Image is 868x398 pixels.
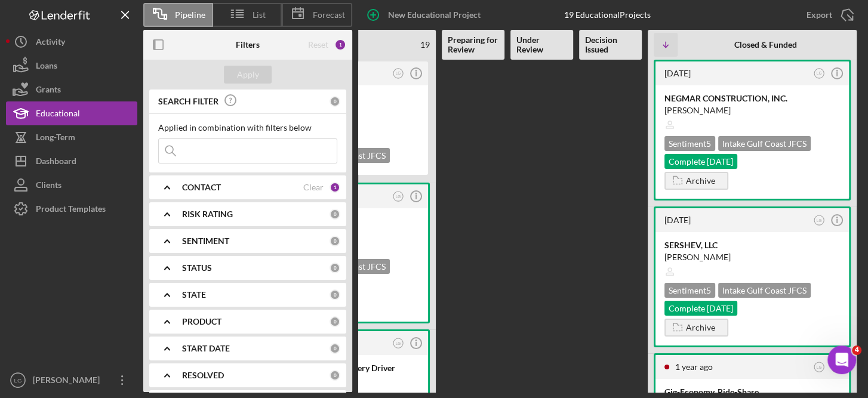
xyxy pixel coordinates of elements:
[6,149,137,173] button: Dashboard
[182,290,206,300] b: STATE
[330,370,340,381] div: 0
[330,343,340,354] div: 0
[396,341,401,345] text: LG
[36,30,65,57] div: Activity
[182,371,224,380] b: RESOLVED
[664,386,840,398] div: Gig-Economy, Ride-Share
[6,54,137,78] button: Loans
[664,136,715,151] div: Sentiment 5
[36,101,80,128] div: Educational
[6,78,137,101] button: Grants
[36,197,106,224] div: Product Templates
[390,66,407,82] button: LG
[330,316,340,327] div: 0
[182,183,221,192] b: CONTACT
[330,209,340,220] div: 0
[396,71,401,75] text: LG
[516,35,567,54] b: Under Review
[30,368,107,395] div: [PERSON_NAME]
[182,236,229,246] b: SENTIMENT
[224,66,272,84] button: Apply
[334,39,346,51] div: 1
[358,3,493,27] button: New Educational Project
[313,10,345,20] span: Forecast
[664,251,840,263] div: [PERSON_NAME]
[675,362,713,372] time: 2024-08-12 23:20
[330,96,340,107] div: 0
[390,189,407,205] button: LG
[686,319,715,337] div: Archive
[585,35,636,54] b: Decision Issued
[664,283,715,298] div: Sentiment 5
[852,345,861,355] span: 4
[420,40,430,50] span: 19
[36,54,57,81] div: Loans
[36,78,61,104] div: Grants
[175,10,205,20] span: Pipeline
[807,3,832,27] div: Export
[6,30,137,54] button: Activity
[390,335,407,351] button: LG
[36,125,75,152] div: Long-Term
[718,136,811,151] div: Intake Gulf Coast JFCS
[182,209,233,219] b: RISK RATING
[654,60,851,200] a: [DATE]LGNEGMAR CONSTRUCTION, INC.[PERSON_NAME]Sentiment5Intake Gulf Coast JFCSComplete [DATE]Archive
[811,359,827,375] button: LG
[664,104,840,116] div: [PERSON_NAME]
[664,172,728,190] button: Archive
[236,40,260,50] b: Filters
[330,182,340,193] div: 1
[734,40,797,50] b: Closed & Funded
[811,212,827,229] button: LG
[795,3,862,27] button: Export
[448,35,498,54] b: Preparing for Review
[6,101,137,125] button: Educational
[182,317,221,326] b: PRODUCT
[817,218,822,222] text: LG
[158,97,218,106] b: SEARCH FILTER
[664,92,840,104] div: NEGMAR CONSTRUCTION, INC.
[664,319,728,337] button: Archive
[237,66,259,84] div: Apply
[654,206,851,347] a: [DATE]LGSERSHEV, LLC[PERSON_NAME]Sentiment5Intake Gulf Coast JFCSComplete [DATE]Archive
[330,236,340,246] div: 0
[182,263,212,273] b: STATUS
[6,197,137,221] button: Product Templates
[6,125,137,149] button: Long-Term
[827,345,856,374] iframe: Intercom live chat
[330,289,340,300] div: 0
[564,10,651,20] div: 19 Educational Projects
[14,377,22,384] text: LG
[396,194,401,198] text: LG
[664,154,737,169] div: Complete [DATE]
[36,173,61,200] div: Clients
[664,215,691,225] time: 2024-11-21 14:43
[817,365,822,369] text: LG
[6,368,137,392] button: LG[PERSON_NAME]
[388,3,481,27] div: New Educational Project
[253,10,266,20] span: List
[817,71,822,75] text: LG
[811,66,827,82] button: LG
[330,263,340,273] div: 0
[664,239,840,251] div: SERSHEV, LLC
[303,183,324,192] div: Clear
[664,68,691,78] time: 2024-12-06 00:04
[718,283,811,298] div: Intake Gulf Coast JFCS
[686,172,715,190] div: Archive
[308,40,328,50] div: Reset
[664,301,737,316] div: Complete [DATE]
[158,123,337,132] div: Applied in combination with filters below
[182,344,230,353] b: START DATE
[6,173,137,197] button: Clients
[36,149,76,176] div: Dashboard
